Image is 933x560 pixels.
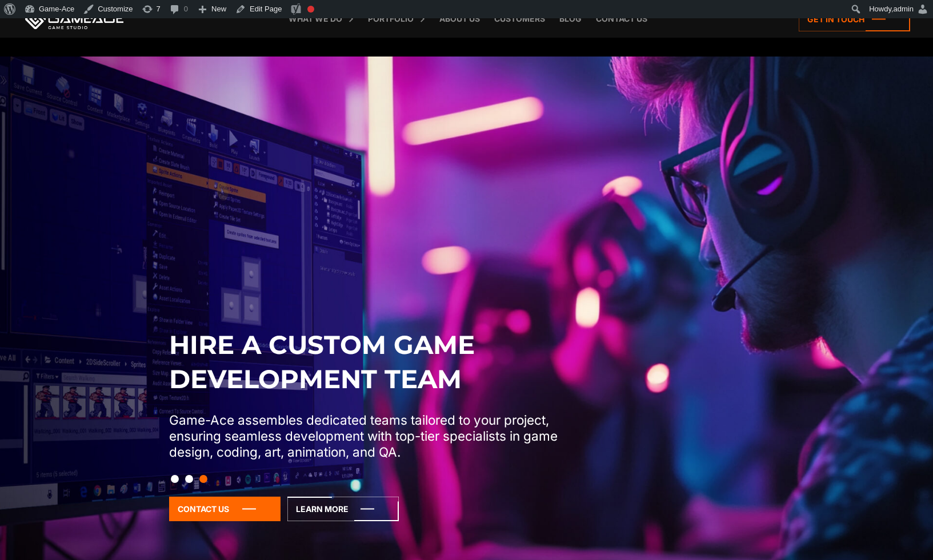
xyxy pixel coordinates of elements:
[171,469,179,489] button: Slide 1
[169,328,568,396] h2: Hire a Custom Game Development Team
[894,5,914,13] span: admin
[169,497,281,521] a: Contact Us
[199,469,207,489] button: Slide 3
[169,412,568,460] p: Game-Ace assembles dedicated teams tailored to your project, ensuring seamless development with t...
[287,497,399,521] a: Learn More
[307,6,314,13] div: Focus keyphrase not set
[799,7,910,31] a: Get in touch
[185,469,193,489] button: Slide 2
